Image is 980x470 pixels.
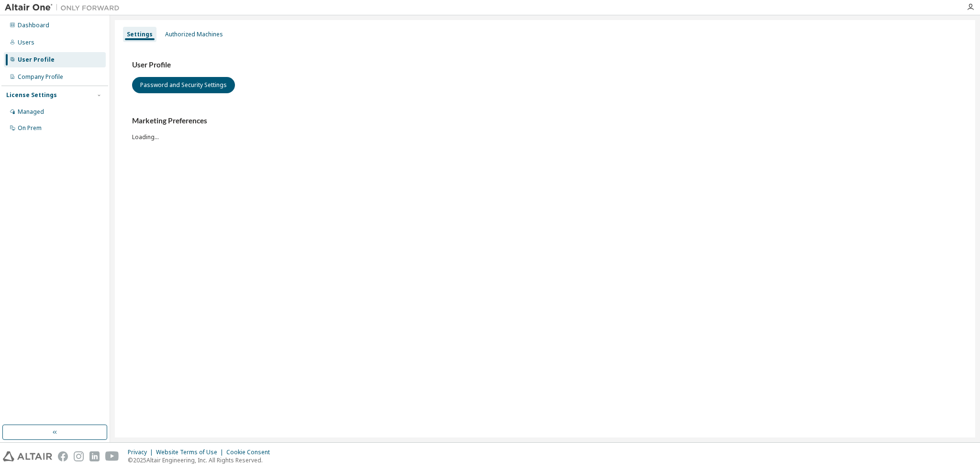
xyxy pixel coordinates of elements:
[132,60,958,70] h3: User Profile
[6,91,57,99] div: License Settings
[18,39,34,46] div: Users
[165,31,223,38] div: Authorized Machines
[74,451,84,461] img: instagram.svg
[58,451,68,461] img: facebook.svg
[18,108,44,116] div: Managed
[132,77,235,93] button: Password and Security Settings
[18,56,55,64] div: User Profile
[3,451,52,461] img: altair_logo.svg
[18,22,49,29] div: Dashboard
[127,31,153,38] div: Settings
[18,124,42,132] div: On Prem
[18,73,63,81] div: Company Profile
[5,3,124,12] img: Altair One
[156,448,226,456] div: Website Terms of Use
[132,116,958,126] h3: Marketing Preferences
[89,451,100,461] img: linkedin.svg
[128,448,156,456] div: Privacy
[128,456,276,464] p: © 2025 Altair Engineering, Inc. All Rights Reserved.
[132,116,958,141] div: Loading...
[105,451,119,461] img: youtube.svg
[226,448,276,456] div: Cookie Consent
